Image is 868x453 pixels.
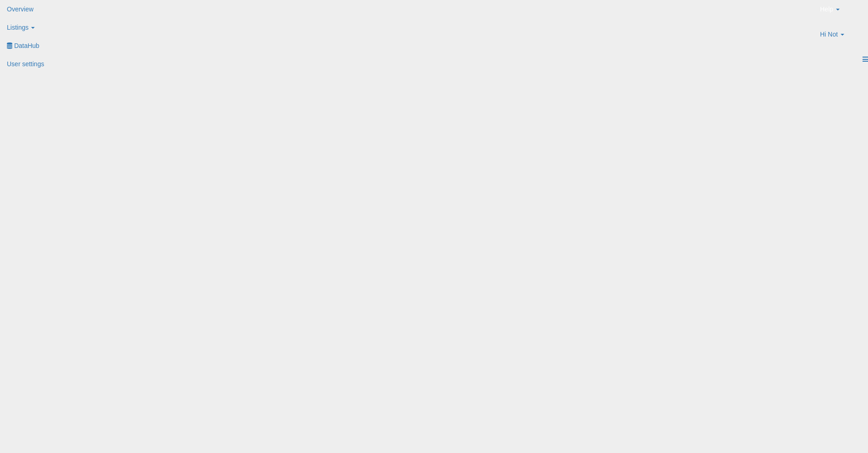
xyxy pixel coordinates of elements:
[820,30,838,39] span: Hi Not
[820,5,833,14] span: Help
[14,42,39,49] span: DataHub
[7,5,33,13] span: Overview
[813,25,868,50] a: Hi Not
[7,24,28,31] span: Listings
